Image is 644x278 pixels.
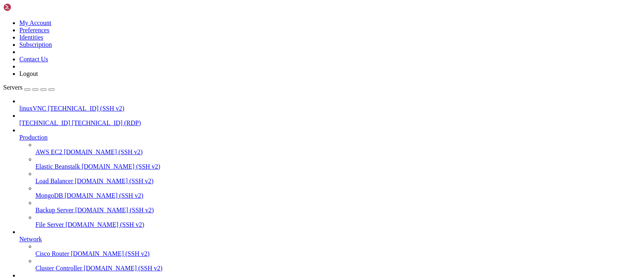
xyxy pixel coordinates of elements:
img: Shellngn [3,3,50,11]
span: Network [19,236,42,242]
li: Elastic Beanstalk [DOMAIN_NAME] (SSH v2) [35,156,641,170]
a: linuxVNC [TECHNICAL_ID] (SSH v2) [19,105,641,112]
span: Load Balancer [35,178,73,184]
li: AWS EC2 [DOMAIN_NAME] (SSH v2) [35,141,641,156]
span: linuxVNC [19,105,46,112]
span: [DOMAIN_NAME] (SSH v2) [82,163,161,170]
li: Network [19,228,641,272]
span: AWS EC2 [35,148,62,155]
a: Cluster Controller [DOMAIN_NAME] (SSH v2) [35,265,641,272]
a: Preferences [19,27,50,33]
span: [DOMAIN_NAME] (SSH v2) [66,221,144,228]
span: Backup Server [35,207,74,213]
li: File Server [DOMAIN_NAME] (SSH v2) [35,214,641,228]
a: Cisco Router [DOMAIN_NAME] (SSH v2) [35,250,641,257]
span: [TECHNICAL_ID] (SSH v2) [48,105,124,112]
span: Elastic Beanstalk [35,163,80,170]
span: [DOMAIN_NAME] (SSH v2) [75,207,154,213]
li: Backup Server [DOMAIN_NAME] (SSH v2) [35,199,641,214]
span: MongoDB [35,192,63,199]
span: File Server [35,221,64,228]
span: [DOMAIN_NAME] (SSH v2) [75,178,154,184]
li: Load Balancer [DOMAIN_NAME] (SSH v2) [35,170,641,185]
li: Cluster Controller [DOMAIN_NAME] (SSH v2) [35,257,641,272]
span: Servers [3,84,23,91]
a: [TECHNICAL_ID] [TECHNICAL_ID] (RDP) [19,119,641,127]
span: [DOMAIN_NAME] (SSH v2) [64,192,143,199]
a: Servers [3,84,55,91]
li: Cisco Router [DOMAIN_NAME] (SSH v2) [35,243,641,257]
a: File Server [DOMAIN_NAME] (SSH v2) [35,221,641,228]
a: Load Balancer [DOMAIN_NAME] (SSH v2) [35,178,641,185]
span: [TECHNICAL_ID] (RDP) [72,119,141,126]
span: Cluster Controller [35,265,82,272]
a: Backup Server [DOMAIN_NAME] (SSH v2) [35,207,641,214]
a: AWS EC2 [DOMAIN_NAME] (SSH v2) [35,148,641,156]
span: [TECHNICAL_ID] [19,119,70,126]
li: Production [19,127,641,228]
span: [DOMAIN_NAME] (SSH v2) [84,265,163,272]
a: My Account [19,19,52,26]
a: Contact Us [19,56,48,63]
a: Production [19,134,641,141]
a: Subscription [19,41,52,48]
a: Logout [19,70,38,77]
span: [DOMAIN_NAME] (SSH v2) [64,148,143,155]
span: [DOMAIN_NAME] (SSH v2) [71,250,150,257]
li: [TECHNICAL_ID] [TECHNICAL_ID] (RDP) [19,112,641,127]
li: MongoDB [DOMAIN_NAME] (SSH v2) [35,185,641,199]
a: Network [19,236,641,243]
a: Identities [19,34,43,41]
span: Production [19,134,47,141]
li: linuxVNC [TECHNICAL_ID] (SSH v2) [19,98,641,112]
a: MongoDB [DOMAIN_NAME] (SSH v2) [35,192,641,199]
span: Cisco Router [35,250,69,257]
a: Elastic Beanstalk [DOMAIN_NAME] (SSH v2) [35,163,641,170]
